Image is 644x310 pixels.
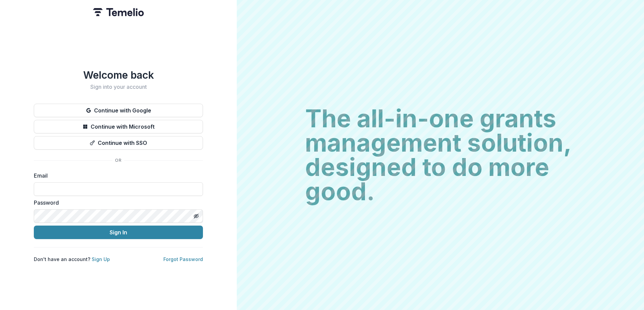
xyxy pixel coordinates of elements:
button: Toggle password visibility [191,211,202,222]
label: Email [34,172,199,180]
a: Forgot Password [163,256,203,262]
button: Continue with SSO [34,136,203,150]
button: Continue with Google [34,104,203,117]
p: Don't have an account? [34,256,110,263]
a: Sign Up [92,256,110,262]
button: Sign In [34,226,203,239]
label: Password [34,199,199,207]
img: Temelio [93,8,144,16]
button: Continue with Microsoft [34,120,203,133]
h1: Welcome back [34,69,203,81]
h2: Sign into your account [34,84,203,90]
